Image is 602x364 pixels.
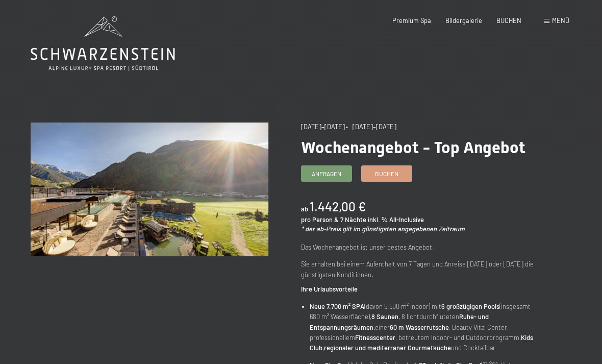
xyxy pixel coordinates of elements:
[375,169,398,178] span: Buchen
[362,166,412,181] a: Buchen
[392,16,431,25] a: Premium Spa
[310,302,364,310] strong: Neue 7.700 m² SPA
[31,123,268,256] img: Wochenangebot - Top Angebot
[371,312,398,321] strong: 8 Saunen
[301,259,539,280] p: Sie erhalten bei einem Aufenthalt von 7 Tagen und Anreise [DATE] oder [DATE] die günstigsten Kond...
[302,166,352,181] a: Anfragen
[346,123,396,131] span: • [DATE]–[DATE]
[301,215,339,224] span: pro Person &
[301,242,539,252] p: Das Wochenangebot ist unser bestes Angebot.
[390,323,449,331] strong: 60 m Wasserrutsche
[310,312,489,331] strong: Ruhe- und Entspannungsräumen,
[340,215,366,224] span: 7 Nächte
[301,225,465,233] em: * der ab-Preis gilt im günstigsten angegebenen Zeitraum
[301,285,358,293] strong: Ihre Urlaubsvorteile
[496,16,521,25] a: BUCHEN
[441,302,499,310] strong: 6 großzügigen Pools
[324,344,451,352] strong: regionaler und mediterraner Gourmetküche
[355,333,395,342] strong: Fitnesscenter
[310,199,366,214] b: 1.442,00 €
[301,138,525,157] span: Wochenangebot - Top Angebot
[310,301,539,353] li: (davon 5.500 m² indoor) mit (insgesamt 680 m² Wasserfläche), , 8 lichtdurchfluteten einer , Beaut...
[445,16,482,25] a: Bildergalerie
[301,205,308,213] span: ab
[301,123,345,131] span: [DATE]–[DATE]
[312,169,341,178] span: Anfragen
[552,16,569,25] span: Menü
[368,215,424,224] span: inkl. ¾ All-Inclusive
